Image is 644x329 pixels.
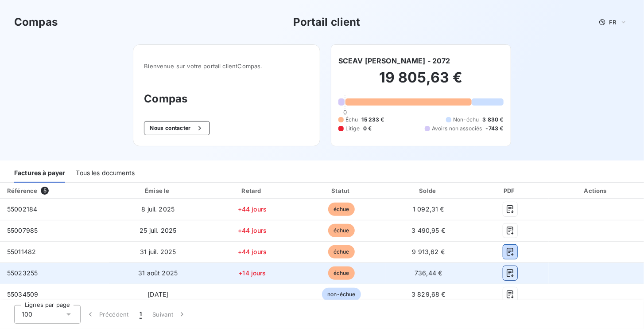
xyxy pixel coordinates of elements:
h3: Compas [14,14,58,30]
span: +44 jours [238,248,267,255]
span: échue [328,245,355,258]
span: Avoirs non associés [432,125,482,133]
div: Factures à payer [14,164,65,183]
span: +44 jours [238,227,267,234]
button: Précédent [81,305,134,324]
span: 3 830 € [483,116,504,124]
span: Échu [345,116,358,124]
div: Référence [7,187,37,194]
span: -743 € [486,125,504,133]
span: [DATE] [147,290,168,298]
span: 8 juil. 2025 [141,205,175,213]
span: Bienvenue sur votre portail client Compas . [144,63,309,70]
span: 0 € [363,125,372,133]
span: 55011482 [7,248,36,255]
button: 1 [134,305,147,324]
span: non-échue [322,288,361,301]
div: Statut [299,186,384,195]
div: PDF [473,186,547,195]
span: +14 jours [238,269,266,277]
span: FR [609,19,617,26]
span: 1 [140,310,142,319]
span: 1 092,31 € [413,205,444,213]
button: Nous contacter [144,121,209,135]
span: +44 jours [238,205,267,213]
h3: Portail client [293,14,361,30]
h6: SCEAV [PERSON_NAME] - 2072 [338,55,450,66]
span: 15 233 € [362,116,384,124]
span: 100 [22,310,32,319]
span: 0 [343,109,347,116]
span: 55002184 [7,205,37,213]
span: 25 juil. 2025 [140,227,176,234]
span: 3 829,68 € [411,290,446,298]
span: échue [328,224,355,237]
div: Retard [209,186,296,195]
span: 55034509 [7,290,38,298]
h2: 19 805,63 € [338,69,504,95]
span: 9 913,62 € [412,248,445,255]
span: 55007985 [7,227,38,234]
span: échue [328,266,355,280]
span: 5 [41,187,49,195]
span: Litige [345,125,360,133]
div: Tous les documents [76,164,135,183]
div: Actions [551,186,642,195]
span: échue [328,203,355,216]
h3: Compas [144,91,309,107]
div: Émise le [111,186,206,195]
span: 3 490,95 € [412,227,446,234]
button: Suivant [147,305,192,324]
span: 55023255 [7,269,38,277]
div: Solde [387,186,469,195]
span: 31 août 2025 [138,269,178,277]
span: 31 juil. 2025 [140,248,176,255]
span: 736,44 € [415,269,442,277]
span: Non-échu [453,116,479,124]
